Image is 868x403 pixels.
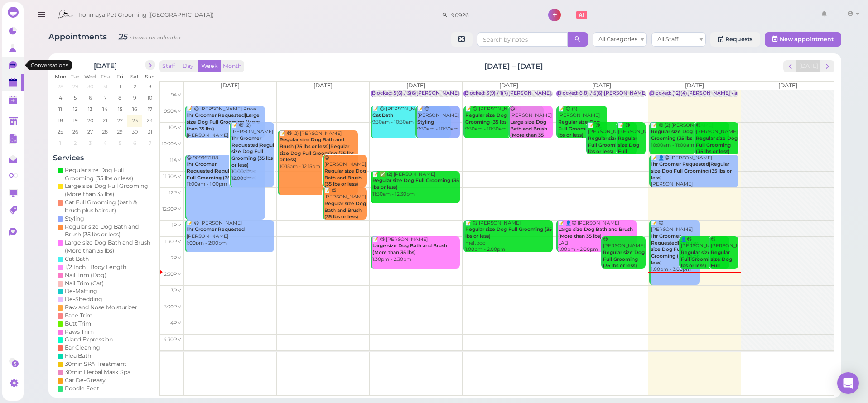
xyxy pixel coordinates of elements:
span: 2:30pm [164,271,182,277]
div: Blocked: 3(9) / 1(7)[PERSON_NAME],[PERSON_NAME] • appointment [465,90,631,97]
span: [DATE] [313,82,333,89]
span: 19 [72,116,79,125]
div: 📝 😋 [PERSON_NAME] 1:00pm - 3:00pm [651,220,699,273]
span: Ironmaya Pet Grooming ([GEOGRAPHIC_DATA]) [78,2,214,28]
span: 3 [148,82,152,91]
b: 1hr Groomer Requested|Regular size Dog Full Grooming (35 lbs or less) [187,161,257,180]
span: 12pm [169,190,182,196]
span: Fri [116,73,123,80]
b: Regular size Dog Full Grooming (35 lbs or less) [711,249,735,288]
b: Regular size Dog Full Grooming (35 lbs or less) [465,226,552,239]
div: Paws Trim [65,328,94,336]
div: 📝 😋 [PERSON_NAME] 1:30pm - 2:30pm [372,236,460,263]
div: 😋 [PERSON_NAME] 1:30pm - 2:30pm [603,236,646,276]
b: Large size Dog Bath and Brush (More than 35 lbs) [510,119,547,145]
div: Ear Cleaning [65,344,100,352]
button: next [820,60,834,72]
span: Wed [84,73,96,80]
span: 3pm [171,288,182,293]
b: Regular size Dog Full Grooming (35 lbs or less) [681,249,724,269]
span: 30 [131,128,139,136]
i: 25 [114,32,181,41]
div: Flea Bath [65,352,91,360]
span: 1:30pm [165,239,182,245]
span: 9am [171,92,182,98]
button: next [145,60,155,70]
div: 📝 😋 (2) [PERSON_NAME] 10:00am - 12:00pm [231,122,274,182]
span: 4 [58,94,63,102]
div: 📝 😋 [PERSON_NAME] 9:30am - 10:30am [465,106,544,133]
b: Regular size Dog Full Grooming (35 lbs or less) [651,129,711,141]
button: [DATE] [796,60,821,72]
b: 1hr Groomer Requested|Regular size Dog Full Grooming (35 lbs or less) [651,161,732,180]
div: 📝 😋 [PERSON_NAME] [PERSON_NAME] 1:00pm - 2:00pm [186,220,274,247]
span: 2pm [171,255,182,261]
div: Nail Trim (Cat) [65,279,104,288]
div: Gland Expression [65,336,113,344]
div: 😋 [PERSON_NAME] 11:00am - 12:00pm [324,155,367,201]
div: Cat De-Greasy [65,376,106,384]
button: Day [177,60,199,72]
span: [DATE] [406,82,425,89]
span: 3:30pm [164,304,182,310]
span: 10 [146,94,153,102]
span: 7 [148,139,152,147]
div: 📝 👤😋 [PERSON_NAME] LAB 1:00pm - 2:00pm [558,220,637,253]
b: Regular size Dog Full Grooming (35 lbs or less) [558,119,602,138]
div: 📝 👤😋 [PERSON_NAME] [PERSON_NAME] 11:00am - 12:00pm [651,155,738,195]
b: Regular size Dog Full Grooming (35 lbs or less) [465,112,525,125]
div: Open Intercom Messenger [837,372,859,394]
div: Nail Trim (Dog) [65,271,106,279]
span: 25 [57,128,64,136]
span: 28 [101,128,109,136]
b: Large size Dog Bath and Brush (More than 35 lbs) [372,243,447,255]
b: Regular size Dog Full Grooming (35 lbs or less) [696,135,738,154]
span: 2 [73,139,77,147]
button: New appointment [765,32,841,47]
div: De-Matting [65,287,97,295]
div: De-Shedding [65,295,102,303]
span: 12:30pm [162,206,182,212]
b: 1hr Groomer Requested|Regular size Dog Full Grooming (35 lbs or less) [651,233,699,266]
span: 28 [57,82,64,91]
span: 26 [72,128,79,136]
b: Large size Dog Bath and Brush (More than 35 lbs) [558,226,633,239]
span: 13 [87,105,93,113]
span: 4:30pm [164,336,182,342]
span: 9:30am [164,108,182,114]
span: 8 [117,94,122,102]
h4: Services [53,154,157,162]
div: Regular size Dog Bath and Brush (35 lbs or less) [65,223,153,239]
div: 😋 9099671118 11:00am - 1:00pm [186,155,265,188]
b: Regular size Dog Bath and Brush (35 lbs or less) [324,201,366,220]
div: 😋 [PERSON_NAME] 10:00am - 11:00am [695,122,738,169]
div: 📝 😋 [PERSON_NAME] 10:00am - 11:00am [617,122,646,189]
input: Search customer [448,8,536,22]
button: prev [783,60,797,72]
span: New appointment [780,36,834,43]
span: 6 [88,94,93,102]
button: Month [220,60,244,72]
span: 27 [87,128,94,136]
b: Styling [417,119,434,125]
div: 1/2 Inch+ Body Length [65,263,126,271]
span: 20 [87,116,94,125]
div: Conversations [27,60,72,70]
div: Regular size Dog Full Grooming (35 lbs or less) [65,166,153,182]
div: Cat Full Grooming (bath & brush plus haircut) [65,198,153,215]
span: Appointments [48,32,109,41]
h2: [DATE] – [DATE] [484,61,543,72]
span: 12 [72,105,78,113]
span: 2 [133,82,137,91]
span: 1 [118,82,122,91]
span: 21 [102,116,108,125]
span: [DATE] [685,82,704,89]
span: [DATE] [499,82,518,89]
div: Blocked: 5(6) / 3(6)[PERSON_NAME] • appointment [372,90,495,97]
span: 10:30am [162,141,182,147]
div: Styling [65,215,84,223]
span: 10am [169,125,182,130]
span: 31 [147,128,153,136]
span: [DATE] [592,82,611,89]
b: 1hr Groomer Requested [187,226,245,232]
